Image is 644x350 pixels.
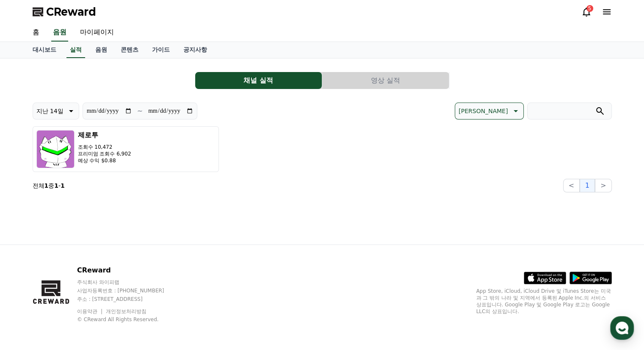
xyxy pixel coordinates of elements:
[3,269,56,290] a: 홈
[78,150,131,157] p: 프리미엄 조회수 6,902
[77,296,180,303] p: 주소 : [STREET_ADDRESS]
[322,72,449,89] a: 영상 실적
[459,105,508,117] p: [PERSON_NAME]
[77,316,180,323] p: © CReward All Rights Reserved.
[36,105,64,117] p: 지난 14일
[322,72,449,89] button: 영상 실적
[33,181,65,190] p: 전체 중 -
[78,157,131,164] p: 예상 수익 $0.88
[580,179,595,192] button: 1
[563,179,580,192] button: <
[195,72,322,89] button: 채널 실적
[177,42,214,58] a: 공지사항
[78,144,131,150] p: 조회수 10,472
[581,7,591,17] a: 5
[145,42,177,58] a: 가이드
[26,42,63,58] a: 대시보드
[33,126,219,172] button: 제로투 조회수 10,472 프리미엄 조회수 6,902 예상 수익 $0.88
[106,308,146,314] a: 개인정보처리방침
[33,103,79,119] button: 지난 14일
[114,42,145,58] a: 콘텐츠
[33,5,96,19] a: CReward
[51,24,68,42] a: 음원
[66,42,85,58] a: 실적
[44,182,49,189] strong: 1
[77,287,180,294] p: 사업자등록번호 : [PHONE_NUMBER]
[36,130,75,168] img: 제로투
[78,130,131,140] h3: 제로투
[77,308,104,314] a: 이용약관
[46,5,96,19] span: CReward
[586,5,593,12] div: 5
[61,182,65,189] strong: 1
[56,269,109,290] a: 대화
[54,182,58,189] strong: 1
[109,269,163,290] a: 설정
[595,179,611,192] button: >
[137,106,143,116] p: ~
[476,288,612,315] p: App Store, iCloud, iCloud Drive 및 iTunes Store는 미국과 그 밖의 나라 및 지역에서 등록된 Apple Inc.의 서비스 상표입니다. Goo...
[88,42,114,58] a: 음원
[73,24,121,42] a: 마이페이지
[27,281,32,288] span: 홈
[131,281,141,288] span: 설정
[455,103,523,119] button: [PERSON_NAME]
[77,279,180,286] p: 주식회사 와이피랩
[77,265,180,275] p: CReward
[77,282,88,289] span: 대화
[26,24,46,42] a: 홈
